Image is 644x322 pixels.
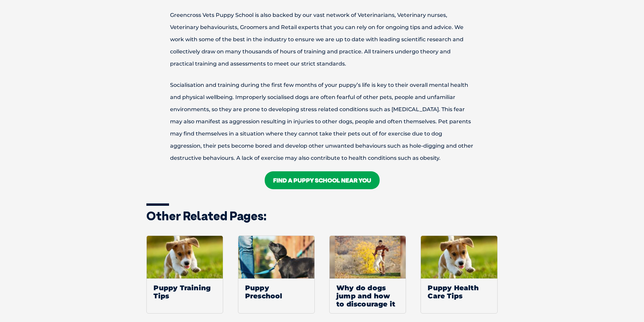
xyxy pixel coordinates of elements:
[329,236,406,314] a: Why do dogs jump and how to discourage it
[238,236,315,314] a: Puppy Preschool
[421,236,497,314] a: Puppy Health Care Tips
[265,171,380,189] a: FIND A Puppy School NEAR YOU
[146,9,498,70] p: Greencross Vets Puppy School is also backed by our vast network of Veterinarians, Veterinary nurs...
[238,236,314,279] img: Enrol in Puppy Preschool
[146,210,498,222] h3: Other related pages:
[147,278,223,305] span: Puppy Training Tips
[238,278,314,305] span: Puppy Preschool
[421,278,497,305] span: Puppy Health Care Tips
[330,278,406,313] span: Why do dogs jump and how to discourage it
[146,236,223,314] a: Puppy Training Tips
[146,79,498,164] p: Socialisation and training during the first few months of your puppy’s life is key to their overa...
